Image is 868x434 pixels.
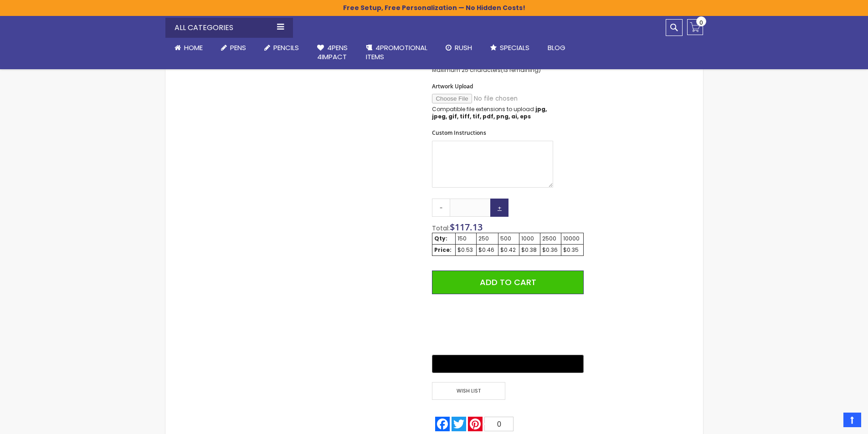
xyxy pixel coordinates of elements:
[432,382,508,400] a: Wish List
[563,246,581,254] div: $0.35
[273,43,299,52] span: Pencils
[521,235,538,242] div: 1000
[432,301,583,348] iframe: PayPal
[500,235,517,242] div: 500
[481,38,539,58] a: Specials
[432,106,553,120] p: Compatible file extensions to upload:
[500,43,529,52] span: Specials
[437,38,481,58] a: Rush
[451,417,467,431] a: Twitter
[432,105,547,120] strong: jpg, jpeg, gif, tiff, tif, pdf, png, ai, eps
[497,420,501,428] span: 0
[434,235,447,242] strong: Qty:
[212,38,255,58] a: Pens
[500,246,517,254] div: $0.42
[432,271,583,294] button: Add to Cart
[793,409,868,434] iframe: Google Customer Reviews
[255,38,308,58] a: Pencils
[230,43,246,52] span: Pens
[165,38,212,58] a: Home
[563,235,581,242] div: 10000
[478,246,496,254] div: $0.46
[450,221,483,233] span: $
[542,246,559,254] div: $0.36
[539,38,575,58] a: Blog
[434,417,451,431] a: Facebook
[457,235,474,242] div: 150
[357,38,437,67] a: 4PROMOTIONALITEMS
[432,355,583,373] button: Buy with GPay
[455,43,472,52] span: Rush
[455,221,483,233] span: 117.13
[457,246,474,254] div: $0.53
[184,43,203,52] span: Home
[434,246,452,254] strong: Price:
[432,129,486,137] span: Custom Instructions
[490,199,508,217] a: +
[432,66,553,74] p: Maximum 25 characters
[432,199,450,217] a: -
[501,66,541,74] span: (13 remaining)
[432,82,473,90] span: Artwork Upload
[308,38,357,67] a: 4Pens4impact
[480,276,536,288] span: Add to Cart
[542,235,559,242] div: 2500
[478,235,496,242] div: 250
[521,246,538,254] div: $0.38
[366,43,427,61] span: 4PROMOTIONAL ITEMS
[165,18,293,38] div: All Categories
[548,43,565,52] span: Blog
[467,417,514,431] a: Pinterest0
[699,18,703,27] span: 0
[317,43,348,61] span: 4Pens 4impact
[432,382,505,400] span: Wish List
[687,19,703,35] a: 0
[432,224,450,233] span: Total:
